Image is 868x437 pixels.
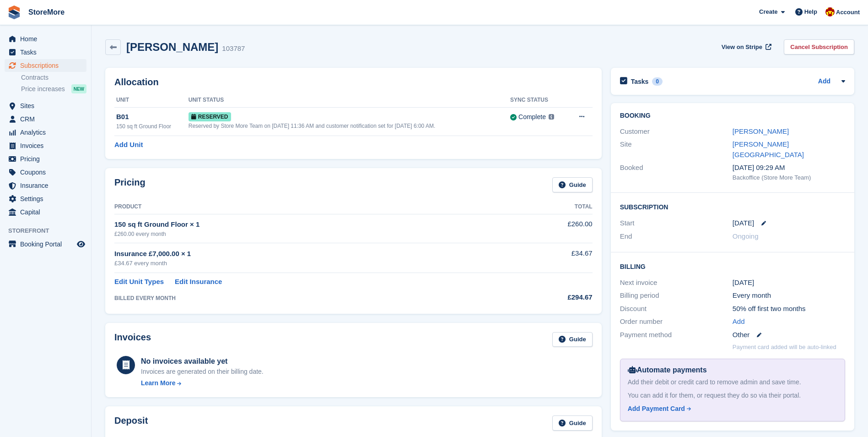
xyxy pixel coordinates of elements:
[141,378,264,388] a: Learn More
[8,226,91,235] span: Storefront
[189,112,231,121] span: Reserved
[620,126,733,137] div: Customer
[21,73,86,82] a: Contracts
[5,179,86,192] a: menu
[20,113,75,126] span: CRM
[628,404,685,414] div: Add Payment Card
[733,290,845,301] div: Every month
[114,230,503,238] div: £260.00 every month
[759,7,777,16] span: Create
[733,278,845,288] div: [DATE]
[141,378,175,388] div: Learn More
[552,332,593,347] a: Guide
[20,179,75,192] span: Insurance
[114,219,503,230] div: 150 sq ft Ground Floor × 1
[71,84,86,93] div: NEW
[222,44,245,54] div: 103787
[114,177,146,192] h2: Pricing
[718,39,773,55] a: View on Stripe
[20,59,75,72] span: Subscriptions
[722,43,762,52] span: View on Stripe
[141,356,264,367] div: No invoices available yet
[114,93,189,108] th: Unit
[5,139,86,152] a: menu
[21,84,86,94] a: Price increases NEW
[20,192,75,205] span: Settings
[628,365,837,376] div: Automate payments
[620,112,845,120] h2: Booking
[733,140,804,158] a: [PERSON_NAME][GEOGRAPHIC_DATA]
[20,139,75,152] span: Invoices
[733,173,845,182] div: Backoffice (Store More Team)
[503,214,593,243] td: £260.00
[620,218,733,229] div: Start
[116,122,189,131] div: 150 sq ft Ground Floor
[620,163,733,182] div: Booked
[114,140,143,150] a: Add Unit
[189,122,510,130] div: Reserved by Store More Team on [DATE] 11:36 AM and customer notification set for [DATE] 6:00 AM.
[5,153,86,165] a: menu
[518,112,546,122] div: Complete
[7,5,21,19] img: stora-icon-8386f47178a22dfd0bd8f6a31ec36ba5ce8667c1dd55bd0f319d3a0aa187defe.svg
[116,112,189,122] div: B01
[628,404,834,414] a: Add Payment Card
[549,114,554,120] img: icon-info-grey-7440780725fd019a000dd9b08b2336e03edf1995a4989e88bcd33f0948082b44.svg
[126,41,218,53] h2: [PERSON_NAME]
[5,206,86,218] a: menu
[733,218,754,229] time: 2025-08-29 00:00:00 UTC
[5,166,86,179] a: menu
[503,243,593,273] td: £34.67
[21,85,65,93] span: Price increases
[733,163,845,173] div: [DATE] 09:29 AM
[784,39,854,55] a: Cancel Subscription
[5,126,86,139] a: menu
[114,259,503,268] div: £34.67 every month
[552,415,593,431] a: Guide
[114,249,503,259] div: Insurance £7,000.00 × 1
[620,330,733,340] div: Payment method
[5,113,86,126] a: menu
[189,93,510,108] th: Unit Status
[620,317,733,327] div: Order number
[175,277,222,287] a: Edit Insurance
[20,126,75,139] span: Analytics
[628,377,837,387] div: Add their debit or credit card to remove admin and save time.
[804,7,817,16] span: Help
[5,33,86,45] a: menu
[114,200,503,214] th: Product
[20,166,75,179] span: Coupons
[5,59,86,72] a: menu
[652,77,663,86] div: 0
[620,139,733,160] div: Site
[5,238,86,251] a: menu
[631,77,649,86] h2: Tasks
[20,99,75,112] span: Sites
[114,294,503,302] div: BILLED EVERY MONTH
[620,278,733,288] div: Next invoice
[620,290,733,301] div: Billing period
[5,192,86,205] a: menu
[836,8,860,17] span: Account
[620,202,845,211] h2: Subscription
[733,343,836,352] p: Payment card added will be auto-linked
[5,46,86,59] a: menu
[620,304,733,314] div: Discount
[733,304,845,314] div: 50% off first two months
[510,93,567,108] th: Sync Status
[733,232,759,240] span: Ongoing
[620,262,845,271] h2: Billing
[5,99,86,112] a: menu
[503,200,593,214] th: Total
[620,231,733,242] div: End
[503,292,593,303] div: £294.67
[20,238,75,251] span: Booking Portal
[628,391,837,400] div: You can add it for them, or request they do so via their portal.
[141,367,264,377] div: Invoices are generated on their billing date.
[733,317,745,327] a: Add
[20,33,75,45] span: Home
[114,277,164,287] a: Edit Unit Types
[818,76,830,87] a: Add
[75,239,86,250] a: Preview store
[25,5,68,20] a: StoreMore
[114,77,593,87] h2: Allocation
